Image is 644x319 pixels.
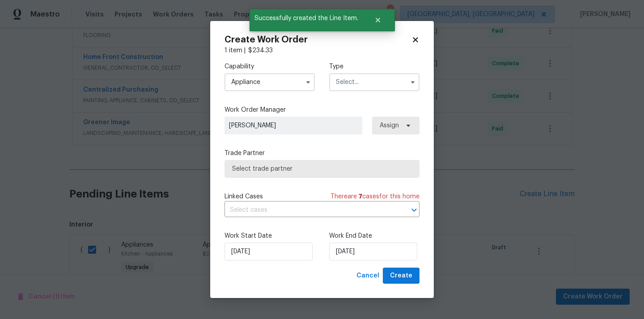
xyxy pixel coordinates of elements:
[363,11,393,29] button: Close
[329,62,419,71] label: Type
[225,243,313,260] input: M/D/YYYY
[329,243,417,260] input: M/D/YYYY
[303,77,314,88] button: Show options
[225,105,419,114] label: Work Order Manager
[225,35,411,44] h2: Create Work Order
[353,268,383,284] button: Cancel
[330,192,419,201] span: There are case s for this home
[232,164,412,173] span: Select trade partner
[225,62,315,71] label: Capability
[329,231,419,240] label: Work End Date
[356,270,379,281] span: Cancel
[380,121,399,130] span: Assign
[329,73,419,91] input: Select...
[390,270,412,281] span: Create
[408,204,420,216] button: Open
[383,268,419,284] button: Create
[225,203,394,217] input: Select cases
[225,149,419,158] label: Trade Partner
[248,47,273,54] span: $ 234.33
[225,192,263,201] span: Linked Cases
[407,77,418,88] button: Show options
[225,231,315,240] label: Work Start Date
[229,121,358,130] span: [PERSON_NAME]
[359,193,362,200] span: 7
[250,9,363,28] span: Successfully created the Line Item.
[225,46,419,55] div: 1 item |
[225,73,315,91] input: Select...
